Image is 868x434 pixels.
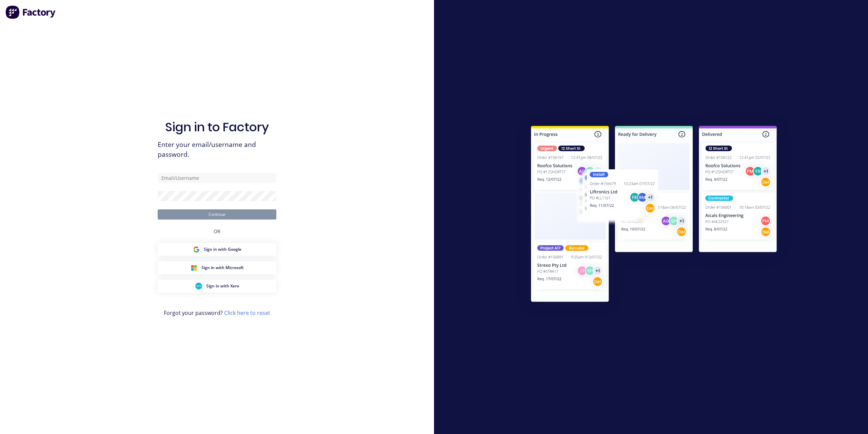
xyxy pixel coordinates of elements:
span: Enter your email/username and password. [158,140,276,159]
button: Xero Sign inSign in with Xero [158,280,276,293]
img: Google Sign in [193,246,200,253]
img: Factory [5,5,56,19]
span: Sign in with Microsoft [201,265,244,271]
button: Continue [158,209,276,220]
a: Click here to reset [224,309,270,317]
span: Forgot your password? [164,309,270,317]
img: Sign in [516,112,792,318]
span: Sign in with Xero [206,283,239,289]
input: Email/Username [158,173,276,183]
span: Sign in with Google [204,246,241,252]
h1: Sign in to Factory [165,120,269,134]
div: OR [214,220,220,243]
button: Microsoft Sign inSign in with Microsoft [158,261,276,274]
button: Google Sign inSign in with Google [158,243,276,256]
img: Xero Sign in [195,283,202,289]
img: Microsoft Sign in [191,264,197,271]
